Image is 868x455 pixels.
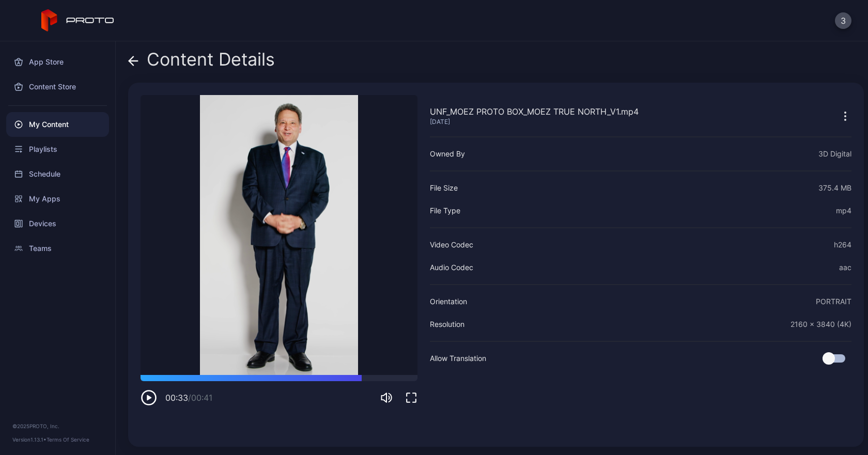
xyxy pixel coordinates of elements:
a: My Content [6,112,109,137]
div: 00:33 [165,391,212,404]
a: Teams [6,236,109,261]
div: [DATE] [430,118,639,126]
div: © 2025 PROTO, Inc. [12,422,103,430]
div: File Type [430,205,460,217]
a: Playlists [6,137,109,162]
div: Resolution [430,318,464,331]
span: Version 1.13.1 • [12,436,47,443]
video: Sorry, your browser doesn‘t support embedded videos [141,95,417,375]
span: / 00:41 [188,393,212,403]
a: Terms Of Service [47,436,89,443]
a: Schedule [6,162,109,186]
div: Allow Translation [430,352,486,365]
button: 3 [835,12,851,29]
div: mp4 [836,205,851,217]
div: File Size [430,182,458,194]
div: UNF_MOEZ PROTO BOX_MOEZ TRUE NORTH_V1.mp4 [430,105,639,118]
div: aac [839,261,851,274]
div: 2160 x 3840 (4K) [791,318,851,331]
div: Audio Codec [430,261,473,274]
div: Video Codec [430,239,473,251]
div: Owned By [430,148,465,160]
a: Content Store [6,74,109,99]
div: PORTRAIT [816,295,851,308]
div: 375.4 MB [818,182,851,194]
div: Orientation [430,295,467,308]
div: 3D Digital [818,148,851,160]
div: Content Details [128,50,275,74]
a: Devices [6,211,109,236]
div: h264 [834,239,851,251]
a: App Store [6,50,109,74]
a: My Apps [6,186,109,211]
